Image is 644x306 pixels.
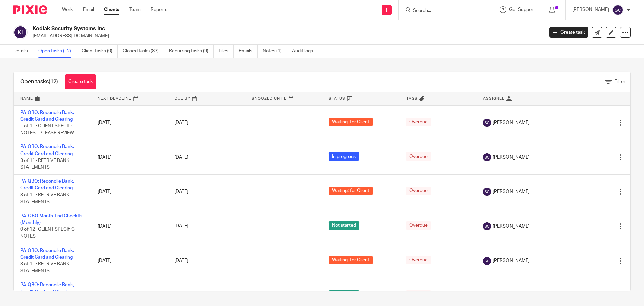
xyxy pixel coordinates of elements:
a: Emails [239,45,258,58]
span: Snoozed Until [252,97,287,100]
td: [DATE] [91,209,168,244]
td: [DATE] [91,140,168,175]
span: Waiting: for Client [329,256,373,264]
td: [DATE] [91,175,168,209]
span: [PERSON_NAME] [493,188,530,195]
span: (12) [49,79,58,84]
span: Not started [329,221,359,230]
span: Overdue [406,256,431,264]
a: Closed tasks (83) [123,45,164,58]
a: PA QBO: Reconcile Bank, Credit Card and Clearing [20,179,74,190]
span: 3 of 11 · RETRIVE BANK STATEMENTS [20,158,69,170]
h1: Open tasks [20,78,58,85]
img: svg%3E [483,119,491,127]
a: Notes (1) [263,45,287,58]
img: svg%3E [612,5,623,15]
span: [PERSON_NAME] [493,257,530,264]
a: Audit logs [292,45,318,58]
a: Client tasks (0) [82,45,118,58]
a: PA QBO: Reconcile Bank, Credit Card and Clearing [20,282,74,294]
a: PA QBO: Reconcile Bank, Credit Card and Clearing [20,144,74,156]
a: PA QBO: Reconcile Bank, Credit Card and Clearing [20,248,74,260]
input: Search [412,8,473,14]
span: Waiting: for Client [329,118,373,126]
a: Create task [65,74,96,89]
a: Work [62,6,73,13]
span: [PERSON_NAME] [493,223,530,230]
span: Waiting: for Client [329,187,373,195]
span: [DATE] [174,155,189,160]
span: [DATE] [174,224,189,229]
span: Overdue [406,290,431,299]
img: svg%3E [483,257,491,265]
a: PA-QBO Month-End Checklist (Monthly) [20,214,84,225]
a: PA QBO: Reconcile Bank, Credit Card and Clearing [20,110,74,122]
img: svg%3E [483,188,491,196]
span: 3 of 11 · RETRIVE BANK STATEMENTS [20,262,69,274]
p: [EMAIL_ADDRESS][DOMAIN_NAME] [33,33,539,39]
span: Get Support [509,7,535,12]
span: Filter [614,79,625,84]
img: svg%3E [483,153,491,161]
span: Not started [329,290,359,299]
a: Recurring tasks (9) [169,45,214,58]
a: Create task [549,27,588,38]
span: [DATE] [174,258,189,263]
span: Overdue [406,221,431,230]
span: Overdue [406,118,431,126]
td: [DATE] [91,244,168,278]
a: Reports [151,6,167,13]
span: Tags [406,97,418,100]
span: [DATE] [174,120,189,125]
a: Open tasks (12) [38,45,76,58]
span: Overdue [406,187,431,195]
td: [DATE] [91,105,168,140]
h2: Kodiak Security Systems Inc [33,25,438,32]
span: 1 of 11 · CLIENT SPECIFIC NOTES - PLEASE REVIEW [20,124,75,135]
span: Overdue [406,152,431,161]
span: 0 of 12 · CLIENT SPECIFIC NOTES [20,227,75,239]
a: Email [83,6,94,13]
a: Team [129,6,141,13]
span: Status [329,97,345,100]
a: Files [219,45,234,58]
img: svg%3E [483,222,491,230]
span: [DATE] [174,189,189,194]
a: Clients [104,6,119,13]
span: In progress [329,152,359,161]
span: [PERSON_NAME] [493,119,530,126]
img: Pixie [13,5,47,14]
span: 3 of 11 · RETRIVE BANK STATEMENTS [20,193,69,205]
a: Details [13,45,33,58]
span: [PERSON_NAME] [493,154,530,161]
p: [PERSON_NAME] [572,6,609,13]
img: svg%3E [13,25,28,39]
